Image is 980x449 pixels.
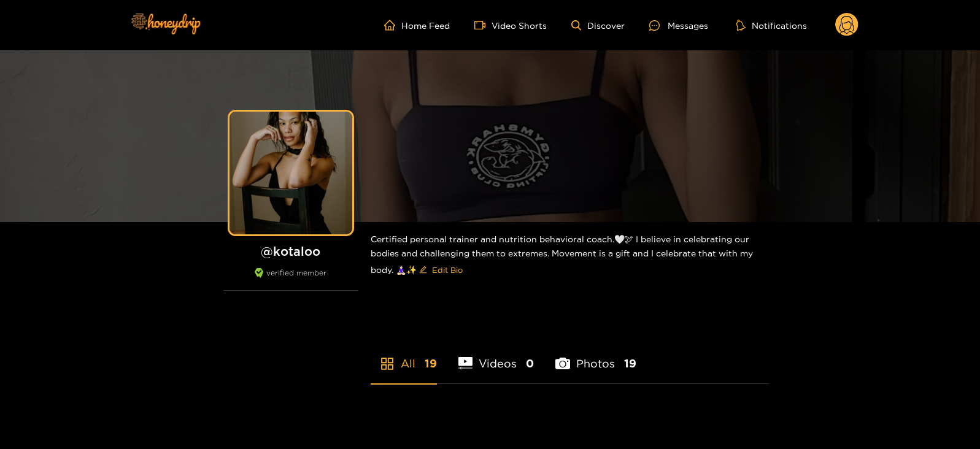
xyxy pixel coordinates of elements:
[384,20,401,31] span: home
[649,18,708,33] div: Messages
[474,20,492,31] span: video-camera
[384,20,450,31] a: Home Feed
[419,266,427,275] span: edit
[425,356,437,371] span: 19
[371,222,770,290] div: Certified personal trainer and nutrition behavioral coach.🤍🕊 I believe in celebrating our bodies ...
[458,328,534,383] li: Videos
[417,260,465,280] button: editEdit Bio
[371,328,437,383] li: All
[526,356,534,371] span: 0
[432,264,463,276] span: Edit Bio
[624,356,636,371] span: 19
[571,20,625,31] a: Discover
[223,268,358,291] div: verified member
[223,244,358,259] h1: @ kotaloo
[380,356,395,371] span: appstore
[555,328,636,383] li: Photos
[474,20,547,31] a: Video Shorts
[733,19,811,31] button: Notifications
